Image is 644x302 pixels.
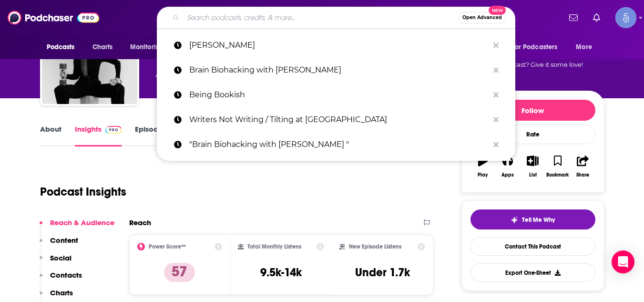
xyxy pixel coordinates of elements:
h3: Under 1.7k [355,265,410,280]
button: open menu [569,38,604,56]
button: open menu [40,38,87,56]
p: Social [50,253,72,262]
span: Open Advanced [462,15,502,20]
span: Good podcast? Give it some love! [483,61,583,68]
input: Search podcasts, credits, & more... [183,10,458,25]
button: Follow [470,100,595,121]
p: 57 [164,263,195,282]
button: tell me why sparkleTell Me Why [470,209,595,229]
button: Reach & Audience [40,218,114,236]
div: Rate [470,125,595,144]
h2: Total Monthly Listens [247,243,301,250]
a: InsightsPodchaser Pro [75,125,122,146]
button: Social [40,253,72,271]
div: List [529,172,537,178]
p: "Brain Biohacking with Kayla Barnes-Lentz " [189,132,489,157]
span: Podcasts [47,41,75,54]
img: User Profile [615,7,636,28]
div: Apps [501,172,514,178]
div: Bookmark [546,172,569,178]
h1: Podcast Insights [40,185,126,199]
span: Monitoring [130,41,164,54]
span: New [489,6,506,15]
button: Apps [495,149,520,184]
a: Writers Not Writing / Tilting at [GEOGRAPHIC_DATA] [157,107,515,132]
button: List [520,149,545,184]
span: Logged in as Spiral5-G1 [615,7,636,28]
p: Charts [50,288,73,297]
h2: Reach [129,218,151,227]
div: Play [478,172,488,178]
a: About [40,125,61,146]
button: Show profile menu [615,7,636,28]
div: A weekly podcast [155,69,363,81]
button: Open AdvancedNew [458,12,506,23]
span: More [576,41,592,54]
span: Tell Me Why [522,216,555,224]
p: Being Bookish [189,83,489,107]
button: Contacts [40,271,82,288]
a: [PERSON_NAME] [157,33,515,58]
a: "Brain Biohacking with [PERSON_NAME] " [157,132,515,157]
img: Podchaser Pro [105,126,122,134]
a: Being Bookish [157,83,515,107]
p: Content [50,236,78,245]
h2: Power Score™ [149,243,186,250]
span: For Podcasters [512,41,558,54]
button: Content [40,236,78,253]
div: Share [576,172,589,178]
h2: New Episode Listens [349,243,401,250]
button: Play [470,149,495,184]
p: Reach & Audience [50,218,114,227]
a: Brain Biohacking with [PERSON_NAME] [157,58,515,83]
p: Brain Biohacking with Kayla Barnes-Lentz [189,58,489,83]
a: Show notifications dropdown [589,10,604,26]
button: Bookmark [545,149,570,184]
a: Contact This Podcast [470,237,595,256]
a: Charts [86,38,119,56]
button: Share [570,149,595,184]
img: Podchaser - Follow, Share and Rate Podcasts [8,9,99,27]
h3: 9.5k-14k [260,265,302,280]
a: Episodes128 [135,125,182,146]
span: Charts [92,41,113,54]
a: Show notifications dropdown [565,10,582,26]
button: open menu [506,38,572,56]
div: Open Intercom Messenger [612,250,634,273]
div: Search podcasts, credits, & more... [157,7,515,29]
button: open menu [123,38,176,56]
p: Contacts [50,271,82,280]
p: Kayla Barnes-Lentz [189,33,489,58]
img: tell me why sparkle [511,216,518,224]
button: Export One-Sheet [470,263,595,282]
p: Writers Not Writing / Tilting at Windmills [189,107,489,132]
